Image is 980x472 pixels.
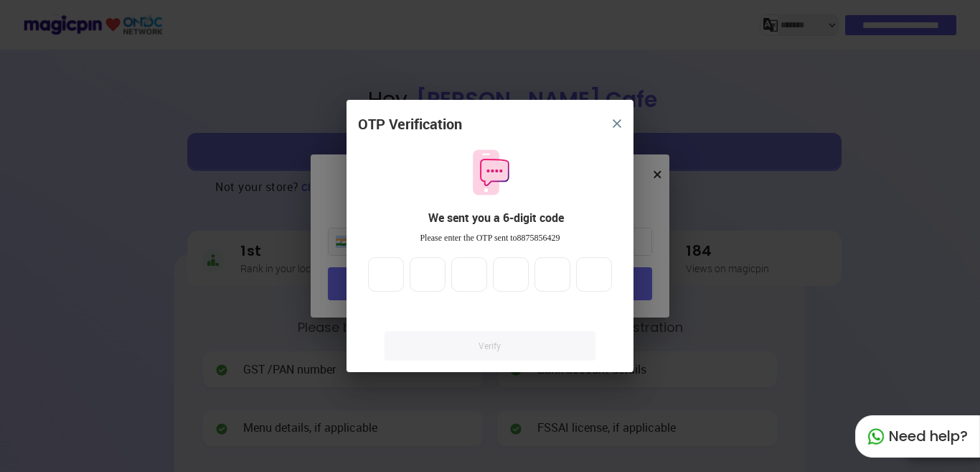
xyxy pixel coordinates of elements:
[358,232,622,244] div: Please enter the OTP sent to 8875856429
[867,428,885,445] img: whatapp_green.7240e66a.svg
[466,148,514,197] img: otpMessageIcon.11fa9bf9.svg
[385,331,595,361] a: Verify
[613,119,621,128] img: 8zTxi7IzMsfkYqyYgBgfvSHvmzQA9juT1O3mhMgBDT8p5s20zMZ2JbefE1IEBlkXHwa7wAFxGwdILBLhkAAAAASUVORK5CYII=
[604,111,630,136] button: close
[855,415,980,458] div: Need help?
[358,114,462,135] div: OTP Verification
[369,210,622,226] div: We sent you a 6-digit code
